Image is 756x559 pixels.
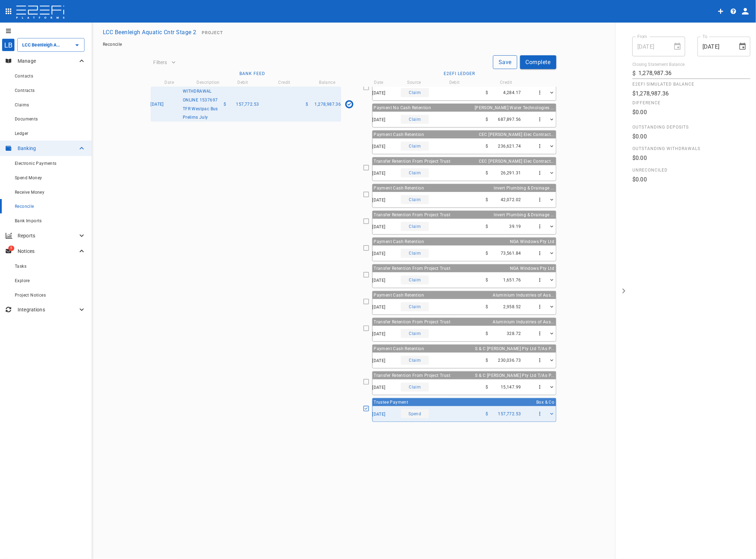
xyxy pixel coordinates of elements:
[100,25,199,39] button: LCC Beenleigh Aquatic Cntr Stage 2
[374,400,408,405] span: Trustee Payment
[493,55,517,69] button: Save
[498,411,521,416] span: 157,772.53
[501,170,521,175] span: 26,291.31
[373,91,386,95] span: [DATE]
[736,39,750,54] button: Choose date, selected date is Sep 8, 2025
[498,144,521,149] span: 236,621.74
[374,346,424,351] span: Payment Cash Retention
[15,264,26,269] span: Tasks
[449,80,460,85] span: Debit
[632,125,750,130] span: Outstanding Deposits
[486,358,488,363] span: $
[315,102,341,107] span: 1,278,987.36
[20,41,62,49] input: LCC Beenleigh Aquatic Cntr Stage 2
[407,80,421,85] span: Source
[493,319,555,324] span: Aluminium Industries of Aus...
[2,38,15,51] div: LB
[486,278,488,282] span: $
[373,198,386,203] span: [DATE]
[18,145,77,152] p: Banking
[486,251,488,256] span: $
[494,186,555,191] span: Invert Plumbing & Drainage ...
[279,80,290,85] span: Credit
[103,42,122,47] a: Reconcile
[15,190,44,195] span: Receive Money
[18,248,77,255] p: Notices
[632,82,750,87] span: E2EFi Simulated Balance
[319,80,336,85] span: Balance
[224,102,226,107] span: $
[632,168,750,173] span: Unreconciled
[374,186,424,191] span: Payment Cash Retention
[374,159,451,164] span: Transfer Retention From Project Trust
[486,170,488,175] span: $
[475,373,555,378] span: S & C [PERSON_NAME] Pty Ltd T/As P...
[510,239,555,244] span: NGA Windows Pty Ltd
[486,224,488,229] span: $
[498,358,521,363] span: 230,036.73
[504,90,521,95] span: 4,284.17
[475,105,554,110] span: [PERSON_NAME] Water Technologies ...
[374,239,424,244] span: Payment Cash Retention
[373,331,386,336] span: [DATE]
[15,204,34,209] span: Reconcile
[15,131,28,136] span: Ledger
[373,358,386,363] span: [DATE]
[486,331,488,336] span: $
[632,146,750,151] span: Outstanding Withdrawals
[373,171,386,176] span: [DATE]
[374,266,451,271] span: Transfer Retention From Project Trust
[373,117,386,122] span: [DATE]
[373,412,386,417] span: [DATE]
[616,23,632,559] button: open drawer
[632,69,636,77] p: $
[373,385,386,390] span: [DATE]
[165,80,174,85] span: Date
[500,80,512,85] span: Credit
[373,224,386,229] span: [DATE]
[632,62,685,68] label: Closing Statement Balance
[498,117,521,122] span: 687,897.56
[306,102,308,107] span: $
[202,30,223,35] span: Project
[151,57,179,68] button: Filters
[373,305,386,310] span: [DATE]
[154,60,167,65] span: Filters
[632,89,750,98] p: $1,278,987.36
[103,42,745,47] nav: breadcrumb
[501,197,521,202] span: 42,072.02
[15,88,35,93] span: Contracts
[486,385,488,390] span: $
[501,385,521,390] span: 15,147.99
[15,74,33,79] span: Contacts
[183,89,218,120] span: WITHDRAWAL ONLINE 1537697 TFR Westpac Bus Prelims July
[698,37,733,56] input: dd/mm/yyyy
[15,161,57,166] span: Electronic Payments
[486,304,488,309] span: $
[536,400,554,405] span: Box & Co
[151,102,164,107] span: [DATE]
[18,306,77,313] p: Integrations
[486,144,488,149] span: $
[494,212,555,217] span: Invert Plumbing & Drainage ...
[486,411,488,416] span: $
[479,159,555,164] span: CEC [PERSON_NAME] Elec Contract...
[344,99,355,110] div: $157,772.53 / $157,772.53
[632,132,750,141] p: $0.00
[15,175,42,180] span: Spend Money
[236,102,259,107] span: 157,772.53
[373,144,386,149] span: [DATE]
[374,373,451,378] span: Transfer Retention From Project Trust
[493,293,555,298] span: Aluminium Industries of Aus...
[504,278,521,282] span: 1,651.76
[374,212,451,217] span: Transfer Retention From Project Trust
[374,132,424,137] span: Payment Cash Retention
[486,117,488,122] span: $
[510,224,521,229] span: 39.19
[632,100,750,105] span: Difference
[15,103,29,107] span: Claims
[15,218,42,223] span: Bank Imports
[373,251,386,256] span: [DATE]
[18,57,77,64] p: Manage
